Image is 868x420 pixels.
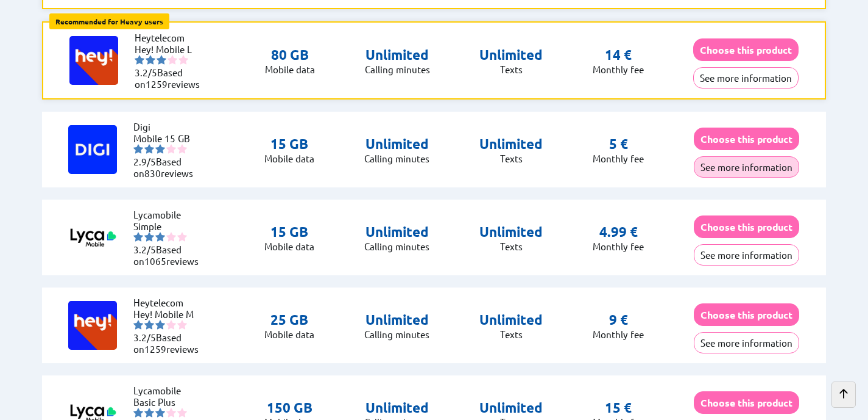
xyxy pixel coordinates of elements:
[68,301,117,350] img: Logo of Heytelecom
[694,221,799,233] a: Choose this product
[364,223,429,241] p: Unlimited
[177,144,187,154] img: starnr5
[609,311,628,328] p: 9 €
[264,136,314,153] p: 15 GB
[694,128,799,150] button: Choose this product
[146,55,155,65] img: starnr2
[479,241,543,252] p: Texts
[133,156,156,167] span: 2.9/5
[364,328,429,340] p: Calling minutes
[693,67,799,89] button: See more information
[479,46,543,63] p: Unlimited
[68,125,117,174] img: Logo of Digi
[694,309,799,320] a: Choose this product
[68,213,117,262] img: Logo of Lycamobile
[479,311,543,328] p: Unlimited
[694,249,799,261] a: See more information
[155,320,165,330] img: starnr3
[694,332,799,353] button: See more information
[593,63,644,75] p: Monthly fee
[133,156,206,179] li: Based on reviews
[693,44,799,56] a: Choose this product
[694,133,799,145] a: Choose this product
[133,132,206,144] li: Mobile 15 GB
[479,399,543,416] p: Unlimited
[133,331,206,355] li: Based on reviews
[365,63,430,75] p: Calling minutes
[55,16,163,26] b: Recommended for Heavy users
[178,55,188,65] img: starnr5
[364,153,429,164] p: Calling minutes
[364,241,429,252] p: Calling minutes
[694,215,799,238] button: Choose this product
[365,46,430,63] p: Unlimited
[133,308,206,320] li: Hey! Mobile M
[166,408,176,418] img: starnr4
[694,397,799,408] a: Choose this product
[133,144,143,154] img: starnr1
[133,244,156,255] span: 3.2/5
[264,311,314,328] p: 25 GB
[155,144,165,154] img: starnr3
[177,232,187,242] img: starnr5
[166,232,176,242] img: starnr4
[605,399,632,416] p: 15 €
[133,331,156,343] span: 3.2/5
[135,67,208,90] li: Based on reviews
[177,408,187,418] img: starnr5
[133,320,143,330] img: starnr1
[155,408,165,418] img: starnr3
[133,232,143,242] img: starnr1
[694,244,799,266] button: See more information
[694,161,799,173] a: See more information
[609,136,628,153] p: 5 €
[479,223,543,241] p: Unlimited
[166,144,176,154] img: starnr4
[264,399,314,416] p: 150 GB
[166,320,176,330] img: starnr4
[264,153,314,164] p: Mobile data
[133,220,206,232] li: Simple
[144,343,166,355] span: 1259
[144,144,154,154] img: starnr2
[364,399,429,416] p: Unlimited
[135,67,157,78] span: 3.2/5
[168,55,177,65] img: starnr4
[593,153,644,164] p: Monthly fee
[264,241,314,252] p: Mobile data
[593,328,644,340] p: Monthly fee
[265,46,315,63] p: 80 GB
[144,255,166,267] span: 1065
[135,55,144,65] img: starnr1
[265,63,315,75] p: Mobile data
[133,396,206,408] li: Basic Plus
[146,78,168,90] span: 1259
[605,46,632,63] p: 14 €
[133,244,206,267] li: Based on reviews
[133,408,143,418] img: starnr1
[144,408,154,418] img: starnr2
[479,136,543,153] p: Unlimited
[479,328,543,340] p: Texts
[693,38,799,61] button: Choose this product
[133,385,206,396] li: Lycamobile
[264,223,314,241] p: 15 GB
[694,303,799,326] button: Choose this product
[694,156,799,178] button: See more information
[133,121,206,132] li: Digi
[364,136,429,153] p: Unlimited
[69,36,118,85] img: Logo of Heytelecom
[693,72,799,84] a: See more information
[144,320,154,330] img: starnr2
[593,241,644,252] p: Monthly fee
[133,297,206,308] li: Heytelecom
[694,391,799,414] button: Choose this product
[135,32,208,43] li: Heytelecom
[133,209,206,220] li: Lycamobile
[144,232,154,242] img: starnr2
[157,55,166,65] img: starnr3
[364,311,429,328] p: Unlimited
[144,167,161,179] span: 830
[264,328,314,340] p: Mobile data
[479,63,543,75] p: Texts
